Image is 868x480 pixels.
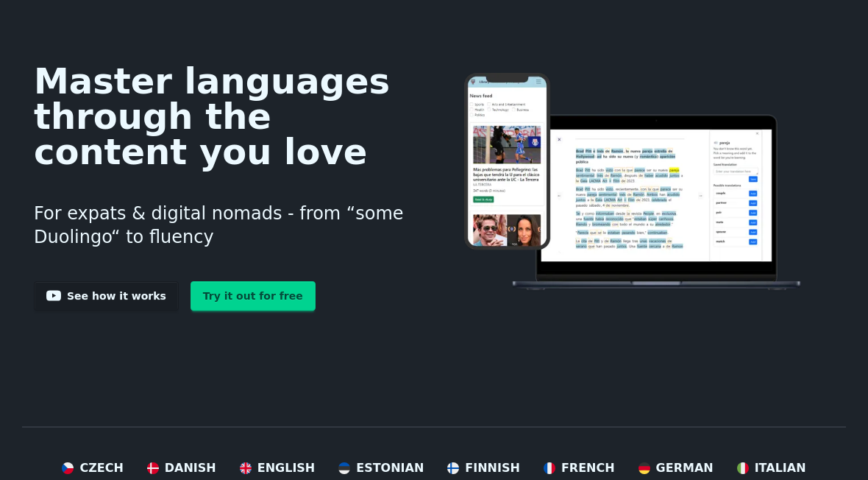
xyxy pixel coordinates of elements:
[561,459,615,477] span: French
[447,459,520,477] a: Finnish
[79,459,123,477] span: Czech
[34,63,411,169] h1: Master languages through the content you love
[338,459,424,477] a: Estonian
[34,184,411,267] h3: For expats & digital nomads - from “some Duolingo“ to fluency
[257,459,316,477] span: English
[465,459,520,477] span: Finnish
[34,281,179,311] a: See how it works
[435,73,834,293] img: Learn languages online
[191,281,316,311] a: Try it out for free
[755,459,806,477] span: Italian
[656,459,714,477] span: German
[147,459,216,477] a: Danish
[737,459,806,477] a: Italian
[544,459,615,477] a: French
[240,459,316,477] a: English
[356,459,424,477] span: Estonian
[638,459,714,477] a: German
[165,459,216,477] span: Danish
[62,459,123,477] a: Czech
